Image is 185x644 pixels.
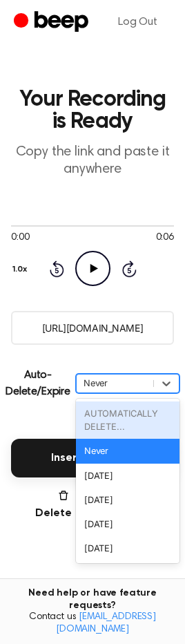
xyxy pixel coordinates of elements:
a: [EMAIL_ADDRESS][DOMAIN_NAME] [56,612,156,634]
div: AUTOMATICALLY DELETE... [76,401,179,439]
a: Beep [14,9,92,36]
div: Never [84,377,146,390]
a: Log Out [104,6,171,39]
div: [DATE] [76,536,179,560]
div: [DATE] [76,464,179,488]
p: Auto-Delete/Expire [6,367,70,400]
button: 1.0x [11,258,32,281]
button: Delete [28,489,72,522]
span: 0:06 [156,231,174,245]
p: Copy the link and paste it anywhere [11,144,174,178]
div: [DATE] [76,512,179,536]
button: Insert into Docs [11,439,174,477]
span: Contact us [8,612,177,636]
span: 0:00 [11,231,29,245]
div: Never [76,439,179,463]
div: [DATE] [76,488,179,512]
h1: Your Recording is Ready [11,88,174,133]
